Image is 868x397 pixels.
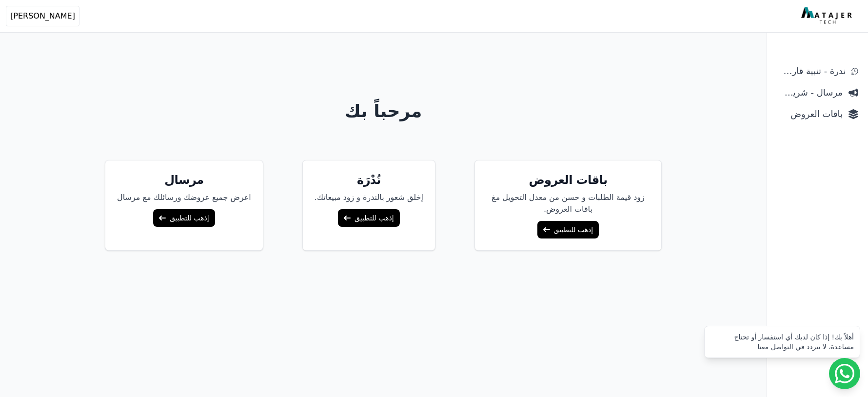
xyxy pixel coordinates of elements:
h5: مرسال [117,172,251,188]
a: إذهب للتطبيق [153,209,215,227]
p: زود قيمة الطلبات و حسن من معدل التحويل مغ باقات العروض. [487,192,650,215]
span: مرسال - شريط دعاية [777,86,843,99]
p: إخلق شعور بالندرة و زود مبيعاتك. [315,192,423,203]
h5: نُدْرَة [315,172,423,188]
div: أهلاً بك! إذا كان لديك أي استفسار أو تحتاج مساعدة، لا تتردد في التواصل معنا [710,332,854,352]
p: اعرض جميع عروضك ورسائلك مع مرسال [117,192,251,203]
span: باقات العروض [777,107,843,121]
h1: مرحباً بك [9,101,758,121]
a: إذهب للتطبيق [338,209,399,227]
h5: باقات العروض [487,172,650,188]
img: MatajerTech Logo [801,7,854,25]
span: [PERSON_NAME] [10,10,75,22]
a: إذهب للتطبيق [537,221,599,238]
span: ندرة - تنبية قارب علي النفاذ [777,64,846,78]
button: [PERSON_NAME] [6,6,79,26]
